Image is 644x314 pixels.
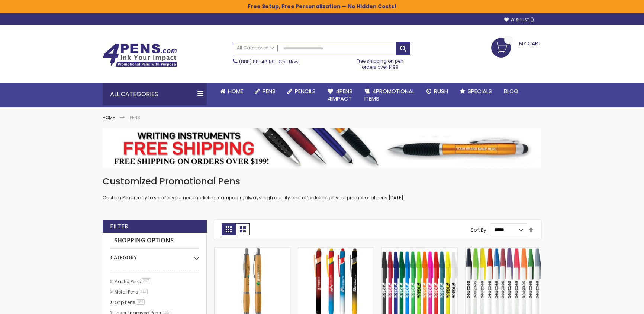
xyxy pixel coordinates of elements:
a: All Categories [233,42,278,54]
strong: Pens [130,114,140,121]
a: Specials [454,83,498,99]
span: 4PROMOTIONAL ITEMS [364,87,415,102]
strong: Grid [222,223,236,235]
span: Home [228,87,243,95]
a: Metal Pens212 [113,289,150,295]
a: Blog [498,83,524,99]
span: Rush [434,87,448,95]
a: Wishlist [504,17,534,23]
a: Home [214,83,249,99]
h1: Customized Promotional Pens [103,176,541,187]
strong: Filter [110,222,128,230]
a: Pencils [281,83,322,99]
a: Plastic Pens287 [113,278,153,285]
span: - Call Now! [239,59,300,65]
span: 212 [139,289,148,294]
span: Blog [504,87,518,95]
a: Belfast Value Stick Pen [466,247,541,254]
div: Category [110,249,199,261]
a: Bamboo Sophisticate Pen - ColorJet Imprint [215,247,290,254]
a: 4PROMOTIONALITEMS [358,83,421,107]
span: Pencils [295,87,316,95]
span: 4Pens 4impact [328,87,352,102]
img: Pens [103,128,541,168]
span: All Categories [237,45,274,51]
a: Pens [249,83,281,99]
span: 184 [136,299,145,305]
div: All Categories [103,83,207,105]
span: Pens [263,87,276,95]
div: Free shipping on pen orders over $199 [349,55,412,70]
a: Rush [421,83,454,99]
strong: Shopping Options [110,233,199,249]
a: (888) 88-4PENS [239,59,275,65]
a: Home [103,114,115,121]
a: Superhero Ellipse Softy Pen with Stylus - Laser Engraved [298,247,374,254]
span: Specials [468,87,492,95]
div: Custom Pens ready to ship for your next marketing campaign, always high quality and affordable ge... [103,176,541,201]
img: 4Pens Custom Pens and Promotional Products [103,43,177,67]
span: 287 [142,278,150,284]
a: Belfast B Value Stick Pen [382,247,457,254]
label: Sort By [471,226,486,233]
a: 4Pens4impact [322,83,358,107]
a: Grip Pens184 [113,299,147,305]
